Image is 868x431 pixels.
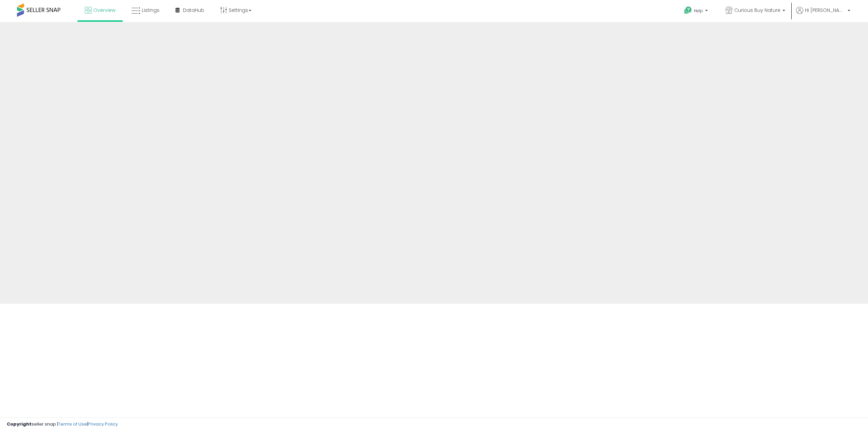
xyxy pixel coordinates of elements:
a: Hi [PERSON_NAME] [796,7,850,22]
i: Get Help [684,6,692,15]
span: Hi [PERSON_NAME] [805,7,846,14]
span: DataHub [183,7,204,14]
a: Help [679,1,715,22]
span: Listings [142,7,159,14]
span: Curious Buy Nature [734,7,780,14]
span: Overview [93,7,115,14]
span: Help [694,8,703,14]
